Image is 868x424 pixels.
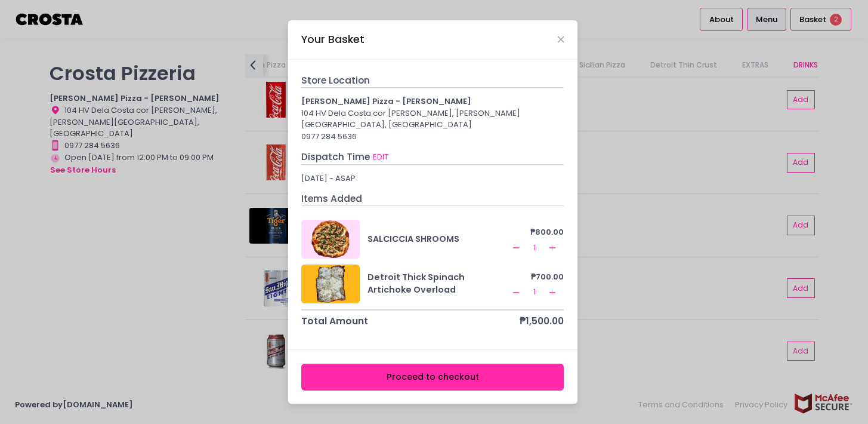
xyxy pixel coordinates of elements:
[301,364,564,391] button: Proceed to checkout
[367,271,509,297] div: Detroit Thick Spinach Artichoke Overload
[509,226,564,238] div: ₱800.00
[520,314,564,328] div: ₱1,500.00
[301,131,564,143] div: 0977 284 5636
[301,96,471,107] b: [PERSON_NAME] Pizza - [PERSON_NAME]
[301,73,564,88] div: Store Location
[301,107,564,131] div: 104 HV Dela Costa cor [PERSON_NAME], [PERSON_NAME][GEOGRAPHIC_DATA], [GEOGRAPHIC_DATA]
[558,36,564,42] button: Close
[372,150,389,164] button: EDIT
[301,32,365,47] div: Your Basket
[509,271,564,283] div: ₱700.00
[301,150,370,163] span: Dispatch Time
[301,173,564,185] div: [DATE] - ASAP
[367,233,509,245] div: SALCICCIA SHROOMS
[301,314,368,328] div: Total Amount
[301,192,564,206] div: Items Added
